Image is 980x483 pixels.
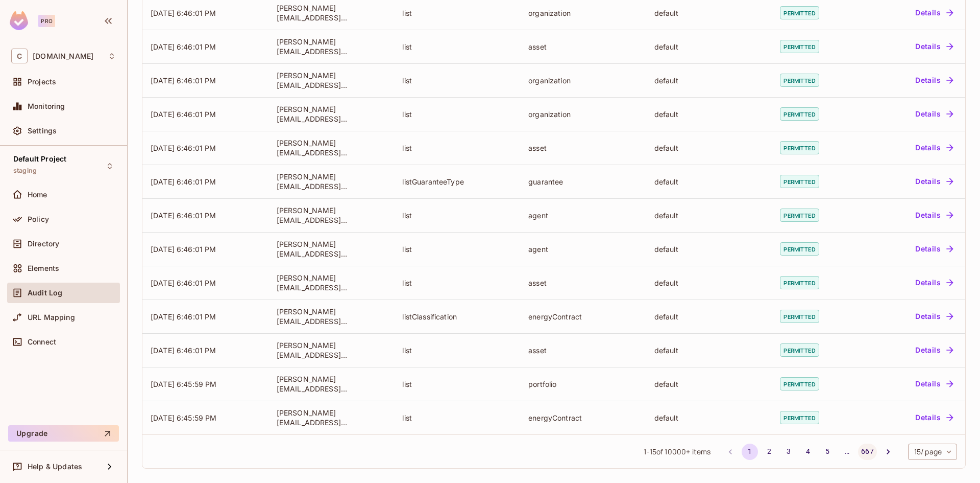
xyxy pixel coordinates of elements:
[654,76,764,85] div: default
[151,42,216,51] span: [DATE] 6:46:01 PM
[528,143,638,153] div: asset
[908,444,957,460] div: 15 / page
[654,143,764,153] div: default
[911,140,957,156] button: Details
[402,244,512,254] div: list
[151,312,216,321] span: [DATE] 6:46:01 PM
[277,273,386,292] div: [PERSON_NAME][EMAIL_ADDRESS][PERSON_NAME][DOMAIN_NAME]
[665,447,690,456] span: The full list contains 21896 items. To access the end of the list, adjust the filters
[911,376,957,392] button: Details
[528,244,638,254] div: agent
[780,310,819,323] span: permitted
[780,276,819,289] span: permitted
[151,76,216,85] span: [DATE] 6:46:01 PM
[654,244,764,254] div: default
[402,278,512,288] div: list
[780,141,819,154] span: permitted
[654,379,764,389] div: default
[13,155,66,163] span: Default Project
[402,76,512,85] div: list
[28,127,57,135] span: Settings
[277,408,386,427] div: [PERSON_NAME][EMAIL_ADDRESS][PERSON_NAME][DOMAIN_NAME]
[780,411,819,424] span: permitted
[28,463,82,471] span: Help & Updates
[528,413,638,423] div: energyContract
[11,49,28,63] span: C
[151,245,216,254] span: [DATE] 6:46:01 PM
[528,177,638,187] div: guarantee
[10,11,28,30] img: SReyMgAAAABJRU5ErkJggg==
[33,52,93,60] span: Workspace: casadosventos.com.br
[528,379,638,389] div: portfolio
[800,444,816,460] button: Go to page 4
[911,308,957,325] button: Details
[402,312,512,321] div: listClassification
[858,444,876,460] button: Go to page 667
[528,42,638,52] div: asset
[28,215,49,223] span: Policy
[277,340,386,360] div: [PERSON_NAME][EMAIL_ADDRESS][PERSON_NAME][DOMAIN_NAME]
[761,444,777,460] button: Go to page 2
[528,109,638,119] div: organization
[151,279,216,287] span: [DATE] 6:46:01 PM
[402,379,512,389] div: list
[780,107,819,121] span: permitted
[911,38,957,55] button: Details
[528,346,638,355] div: asset
[402,177,512,187] div: listGuaranteeType
[819,444,836,460] button: Go to page 5
[911,207,957,223] button: Details
[780,343,819,357] span: permitted
[151,380,217,388] span: [DATE] 6:45:59 PM
[13,167,37,175] span: staging
[839,446,855,456] div: …
[911,409,957,426] button: Details
[721,444,897,460] nav: pagination navigation
[277,307,386,326] div: [PERSON_NAME][EMAIL_ADDRESS][PERSON_NAME][DOMAIN_NAME]
[28,313,75,321] span: URL Mapping
[151,144,216,152] span: [DATE] 6:46:01 PM
[28,240,59,248] span: Directory
[402,211,512,220] div: list
[654,346,764,355] div: default
[151,9,216,17] span: [DATE] 6:46:01 PM
[780,175,819,188] span: permitted
[880,444,896,460] button: Go to next page
[911,106,957,122] button: Details
[528,211,638,220] div: agent
[402,42,512,52] div: list
[780,377,819,390] span: permitted
[151,177,216,186] span: [DATE] 6:46:01 PM
[654,109,764,119] div: default
[780,6,819,19] span: permitted
[780,74,819,87] span: permitted
[151,346,216,355] span: [DATE] 6:46:01 PM
[654,413,764,423] div: default
[402,109,512,119] div: list
[780,242,819,256] span: permitted
[277,374,386,394] div: [PERSON_NAME][EMAIL_ADDRESS][PERSON_NAME][DOMAIN_NAME]
[277,239,386,259] div: [PERSON_NAME][EMAIL_ADDRESS][PERSON_NAME][DOMAIN_NAME]
[654,177,764,187] div: default
[402,413,512,423] div: list
[654,278,764,288] div: default
[402,8,512,18] div: list
[742,444,758,460] button: page 1
[654,8,764,18] div: default
[654,211,764,220] div: default
[644,446,710,457] span: 1 - 15 of items
[277,37,386,56] div: [PERSON_NAME][EMAIL_ADDRESS][PERSON_NAME][DOMAIN_NAME]
[151,413,217,422] span: [DATE] 6:45:59 PM
[28,264,59,272] span: Elements
[911,274,957,291] button: Details
[151,211,216,220] span: [DATE] 6:46:01 PM
[780,444,797,460] button: Go to page 3
[911,241,957,257] button: Details
[277,205,386,225] div: [PERSON_NAME][EMAIL_ADDRESS][PERSON_NAME][DOMAIN_NAME]
[911,173,957,190] button: Details
[277,104,386,124] div: [PERSON_NAME][EMAIL_ADDRESS][PERSON_NAME][DOMAIN_NAME]
[28,78,56,86] span: Projects
[654,312,764,321] div: default
[277,71,386,90] div: [PERSON_NAME][EMAIL_ADDRESS][PERSON_NAME][DOMAIN_NAME]
[911,5,957,21] button: Details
